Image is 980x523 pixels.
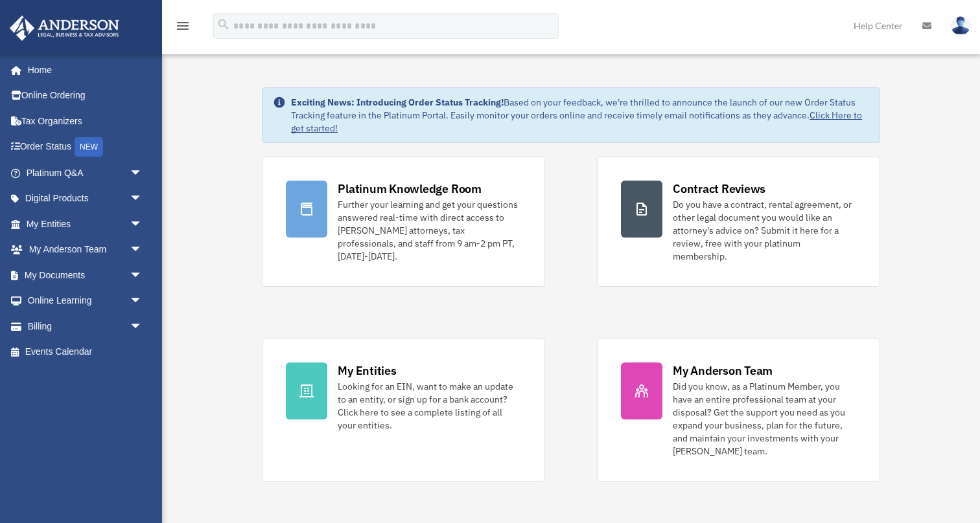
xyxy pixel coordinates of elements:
[130,288,156,315] span: arrow_drop_down
[338,198,521,263] div: Further your learning and get your questions answered real-time with direct access to [PERSON_NAM...
[9,211,162,237] a: My Entitiesarrow_drop_down
[130,186,156,212] span: arrow_drop_down
[9,339,162,365] a: Events Calendar
[9,262,162,288] a: My Documentsarrow_drop_down
[9,108,162,134] a: Tax Organizers
[175,23,191,34] a: menu
[175,18,191,34] i: menu
[951,16,970,35] img: User Pic
[216,17,231,32] i: search
[262,157,545,287] a: Platinum Knowledge Room Further your learning and get your questions answered real-time with dire...
[291,96,504,108] strong: Exciting News: Introducing Order Status Tracking!
[673,181,765,197] div: Contract Reviews
[9,160,162,186] a: Platinum Q&Aarrow_drop_down
[6,16,123,41] img: Anderson Advisors Platinum Portal
[597,157,880,287] a: Contract Reviews Do you have a contract, rental agreement, or other legal document you would like...
[291,96,869,135] div: Based on your feedback, we're thrilled to announce the launch of our new Order Status Tracking fe...
[338,181,482,197] div: Platinum Knowledge Room
[291,109,862,134] a: Click Here to get started!
[338,380,521,432] div: Looking for an EIN, want to make an update to an entity, or sign up for a bank account? Click her...
[130,313,156,340] span: arrow_drop_down
[75,137,103,157] div: NEW
[9,57,156,83] a: Home
[130,262,156,289] span: arrow_drop_down
[9,134,162,161] a: Order StatusNEW
[130,160,156,186] span: arrow_drop_down
[130,211,156,238] span: arrow_drop_down
[338,362,396,379] div: My Entities
[9,83,162,109] a: Online Ordering
[9,237,162,263] a: My Anderson Teamarrow_drop_down
[9,313,162,339] a: Billingarrow_drop_down
[673,362,773,379] div: My Anderson Team
[262,339,545,482] a: My Entities Looking for an EIN, want to make an update to an entity, or sign up for a bank accoun...
[9,186,162,212] a: Digital Productsarrow_drop_down
[9,288,162,314] a: Online Learningarrow_drop_down
[130,237,156,263] span: arrow_drop_down
[673,380,856,458] div: Did you know, as a Platinum Member, you have an entire professional team at your disposal? Get th...
[673,198,856,263] div: Do you have a contract, rental agreement, or other legal document you would like an attorney's ad...
[597,339,880,482] a: My Anderson Team Did you know, as a Platinum Member, you have an entire professional team at your...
